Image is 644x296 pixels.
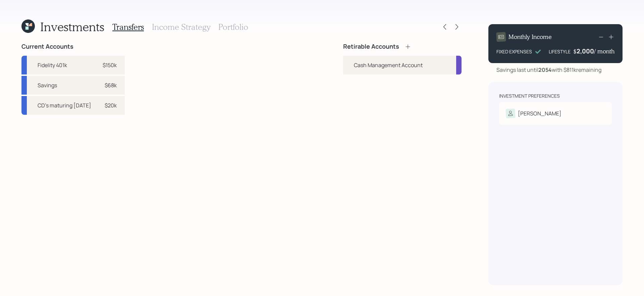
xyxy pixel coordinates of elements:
div: CD's maturing [DATE] [38,101,91,109]
div: [PERSON_NAME] [518,109,561,117]
h4: Current Accounts [21,43,73,50]
div: Cash Management Account [354,61,423,69]
h3: Income Strategy [152,22,210,32]
div: Fidelity 401k [38,61,67,69]
div: Savings [38,81,57,89]
div: FIXED EXPENSES [496,48,532,55]
div: Savings last until with $811k remaining [496,66,601,74]
h4: Monthly Income [508,33,552,41]
h3: Transfers [112,22,144,32]
h3: Portfolio [218,22,248,32]
div: 2,000 [577,47,594,55]
div: LIFESTYLE [549,48,571,55]
div: $68k [105,81,117,89]
h4: Retirable Accounts [343,43,399,50]
div: $150k [103,61,117,69]
b: 2054 [538,66,552,73]
div: Investment Preferences [499,93,560,99]
h4: / month [594,48,614,55]
h4: $ [573,48,577,55]
h1: Investments [40,19,104,34]
div: $20k [105,101,117,109]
